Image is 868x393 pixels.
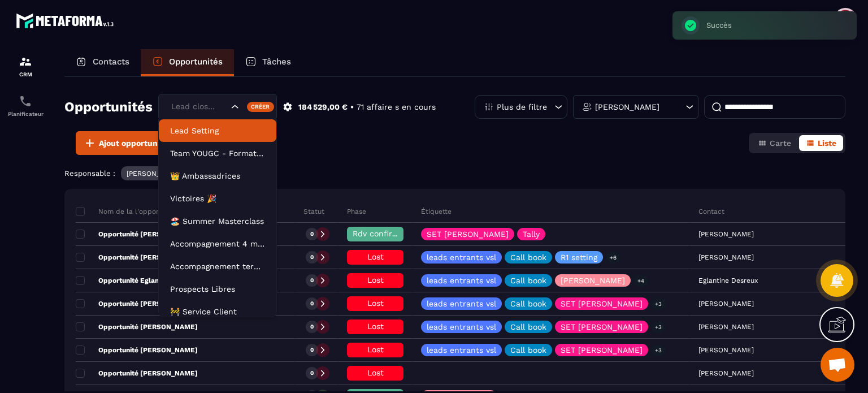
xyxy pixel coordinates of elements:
p: Contacts [93,57,129,67]
p: Accompagnement terminé [170,261,265,272]
p: Opportunité [PERSON_NAME] [76,346,198,355]
p: Planificateur [3,111,48,117]
p: Lead Setting [170,125,265,136]
p: Opportunité Eglantine Desreux [76,276,200,285]
p: 0 [310,323,314,331]
span: Rdv confirmé ✅ [353,229,416,238]
a: Tâches [234,49,302,76]
p: Plus de filtre [497,103,547,111]
p: 0 [310,369,314,377]
p: Team YOUGC - Formations [170,148,265,159]
h2: Opportunités [64,96,153,118]
p: 0 [310,230,314,238]
p: Opportunité [PERSON_NAME] [76,322,198,331]
p: Responsable : [64,169,115,178]
p: Étiquette [421,207,452,216]
p: R1 setting [561,253,597,261]
p: 71 affaire s en cours [357,102,436,113]
p: leads entrants vsl [427,346,496,354]
button: Ajout opportunité [76,131,175,155]
p: Call book [510,277,546,284]
p: Tally [523,230,540,238]
p: Opportunité [PERSON_NAME] [76,253,198,262]
img: scheduler [19,94,32,108]
a: Contacts [64,49,141,76]
span: Lost [367,368,384,377]
p: leads entrants vsl [427,300,496,308]
p: Nom de la l'opportunité [76,207,178,216]
p: +3 [651,321,666,333]
a: schedulerschedulerPlanificateur [3,86,48,126]
p: SET [PERSON_NAME] [427,230,509,238]
p: SET [PERSON_NAME] [561,346,643,354]
p: Call book [510,323,546,331]
button: Carte [751,135,798,151]
p: +3 [651,344,666,356]
span: Ajout opportunité [99,137,168,149]
p: Tâches [262,57,291,67]
span: Lost [367,299,384,308]
p: Opportunité [PERSON_NAME] [76,230,198,239]
p: 0 [310,253,314,261]
p: 🏖️ Summer Masterclass [170,215,265,227]
div: Ouvrir le chat [821,348,854,382]
p: Opportunités [169,57,223,67]
p: 0 [310,277,314,284]
p: 👑 Ambassadrices [170,170,265,182]
a: Opportunités [141,49,234,76]
p: leads entrants vsl [427,323,496,331]
p: SET [PERSON_NAME] [561,300,643,308]
div: Search for option [158,94,277,120]
input: Search for option [168,101,228,113]
p: Prospects Libres [170,283,265,295]
div: Créer [247,102,275,112]
p: Opportunité [PERSON_NAME] [76,299,198,308]
p: • [350,102,354,113]
p: 0 [310,346,314,354]
p: 184 529,00 € [298,102,348,113]
p: [PERSON_NAME] [127,170,182,178]
p: 0 [310,300,314,308]
p: CRM [3,71,48,77]
img: logo [16,10,118,31]
p: [PERSON_NAME] [561,277,625,284]
p: +6 [606,252,620,264]
p: Statut [303,207,324,216]
span: Lost [367,252,384,261]
p: +4 [633,275,648,287]
span: Lost [367,345,384,354]
p: Call book [510,300,546,308]
p: Victoires 🎉 [170,193,265,204]
span: Liste [818,139,836,148]
p: leads entrants vsl [427,253,496,261]
p: [PERSON_NAME] [595,103,659,111]
p: leads entrants vsl [427,277,496,284]
img: formation [19,55,32,68]
p: Accompagnement 4 mois [170,238,265,249]
p: Call book [510,346,546,354]
p: 🚧 Service Client [170,306,265,317]
p: SET [PERSON_NAME] [561,323,643,331]
span: Lost [367,275,384,284]
p: Call book [510,253,546,261]
span: Lost [367,322,384,331]
p: Phase [347,207,366,216]
p: Opportunité [PERSON_NAME] [76,369,198,378]
button: Liste [799,135,843,151]
p: +3 [651,298,666,310]
span: Carte [770,139,791,148]
p: Contact [698,207,724,216]
a: formationformationCRM [3,46,48,86]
